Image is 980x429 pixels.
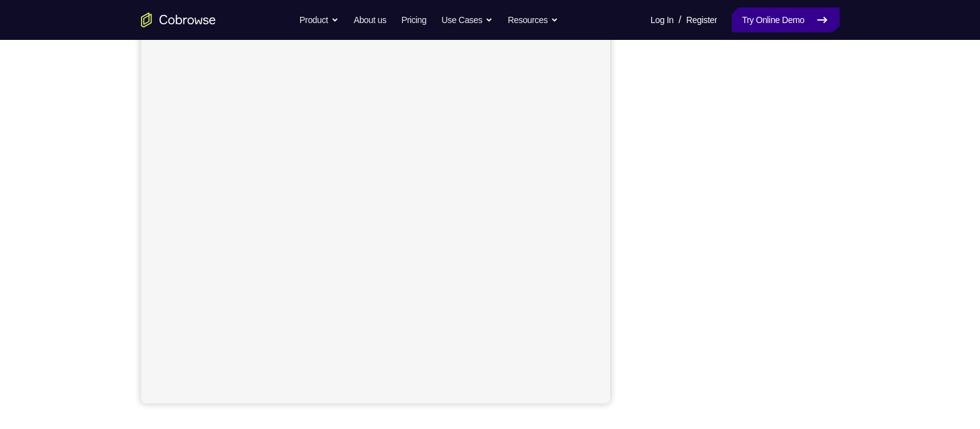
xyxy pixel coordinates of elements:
a: Try Online Demo [732,7,839,32]
a: About us [354,7,386,32]
button: Resources [508,7,558,32]
a: Go to the home page [141,12,216,27]
button: Product [299,7,339,32]
button: Use Cases [442,7,493,32]
a: Log In [651,7,674,32]
a: Register [686,7,717,32]
a: Pricing [401,7,426,32]
span: / [679,12,681,27]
